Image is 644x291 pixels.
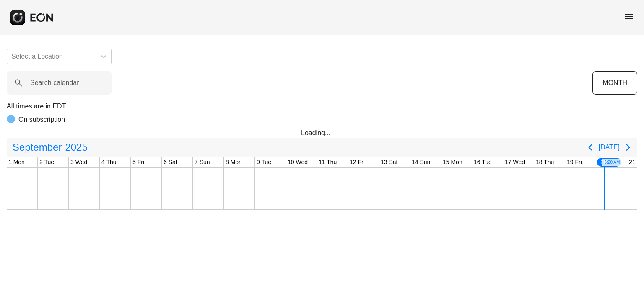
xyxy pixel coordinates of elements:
[534,157,556,167] div: 18 Thu
[7,157,26,167] div: 1 Mon
[255,157,273,167] div: 9 Tue
[596,157,621,167] div: 20 Sat
[11,139,63,156] span: September
[18,115,65,125] p: On subscription
[162,157,179,167] div: 6 Sat
[69,157,89,167] div: 3 Wed
[441,157,464,167] div: 15 Mon
[100,157,118,167] div: 4 Thu
[8,139,93,156] button: September2025
[582,139,599,156] button: Previous page
[410,157,432,167] div: 14 Sun
[620,139,636,156] button: Next page
[599,140,620,155] button: [DATE]
[317,157,338,167] div: 11 Thu
[63,139,89,156] span: 2025
[30,78,79,88] label: Search calendar
[193,157,212,167] div: 7 Sun
[224,157,244,167] div: 8 Mon
[503,157,527,167] div: 17 Wed
[38,157,56,167] div: 2 Tue
[131,157,146,167] div: 5 Fri
[286,157,309,167] div: 10 Wed
[592,71,637,95] button: MONTH
[565,157,584,167] div: 19 Fri
[379,157,399,167] div: 13 Sat
[348,157,366,167] div: 12 Fri
[301,128,343,138] div: Loading...
[7,101,637,111] p: All times are in EDT
[472,157,493,167] div: 16 Tue
[624,11,634,21] span: menu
